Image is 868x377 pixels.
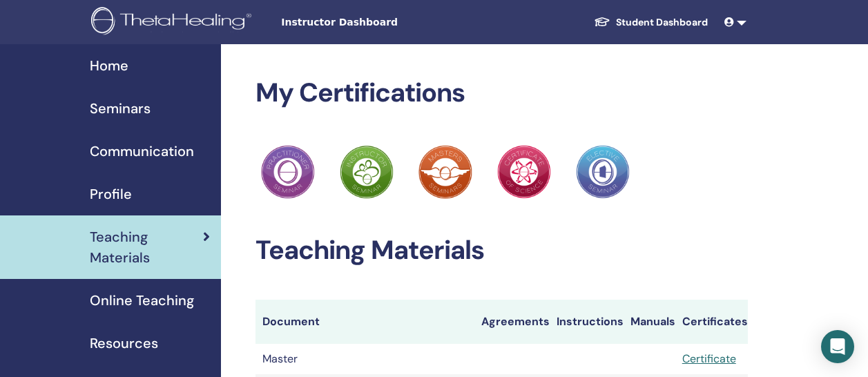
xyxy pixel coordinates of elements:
img: Practitioner [418,145,472,199]
span: Online Teaching [90,290,194,311]
h2: My Certifications [255,77,748,109]
a: Student Dashboard [583,10,719,35]
h2: Teaching Materials [255,235,748,267]
span: Teaching Materials [90,226,203,268]
th: Agreements [474,300,550,344]
th: Instructions [550,300,624,344]
span: Home [90,55,128,76]
td: Master [255,344,474,374]
img: Practitioner [340,145,394,199]
th: Document [255,300,474,344]
img: graduation-cap-white.svg [594,16,610,28]
span: Resources [90,333,158,354]
img: Practitioner [497,145,551,199]
th: Certificates [675,300,748,344]
div: Open Intercom Messenger [821,330,854,363]
a: Certificate [682,351,736,366]
img: Practitioner [576,145,630,199]
span: Profile [90,184,132,204]
span: Communication [90,141,194,162]
img: logo.png [91,7,256,38]
span: Instructor Dashboard [281,15,488,30]
th: Manuals [624,300,675,344]
span: Seminars [90,98,151,119]
img: Practitioner [261,145,315,199]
